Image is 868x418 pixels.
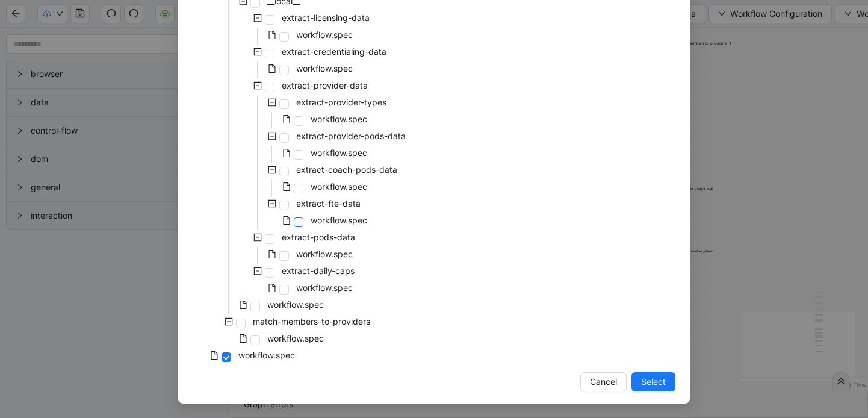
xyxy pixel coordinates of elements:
[279,11,372,25] span: extract-licensing-data
[267,299,324,310] span: workflow.spec
[294,196,363,211] span: extract-fte-data
[282,149,291,157] span: file
[308,146,370,160] span: workflow.spec
[239,334,247,343] span: file
[294,247,355,261] span: workflow.spec
[294,61,355,76] span: workflow.spec
[282,182,291,191] span: file
[210,351,219,360] span: file
[296,63,353,73] span: workflow.spec
[267,333,324,343] span: workflow.spec
[294,129,408,143] span: extract-provider-pods-data
[253,316,370,326] span: match-members-to-providers
[641,375,666,388] span: Select
[239,301,247,309] span: file
[225,317,233,326] span: minus-square
[282,216,291,225] span: file
[268,166,276,174] span: minus-square
[282,46,386,57] span: extract-credentialing-data
[265,331,326,346] span: workflow.spec
[580,372,627,391] button: Cancel
[268,132,276,140] span: minus-square
[268,284,276,292] span: file
[279,45,389,59] span: extract-credentialing-data
[631,372,675,391] button: Select
[296,97,386,107] span: extract-provider-types
[308,179,370,194] span: workflow.spec
[311,215,367,225] span: workflow.spec
[294,281,355,295] span: workflow.spec
[296,249,353,259] span: workflow.spec
[250,314,373,329] span: match-members-to-providers
[279,264,357,278] span: extract-daily-caps
[253,81,262,90] span: minus-square
[296,131,406,141] span: extract-provider-pods-data
[311,148,367,158] span: workflow.spec
[296,164,397,175] span: extract-coach-pods-data
[296,198,361,208] span: extract-fte-data
[268,199,276,208] span: minus-square
[282,80,368,90] span: extract-provider-data
[311,114,367,124] span: workflow.spec
[308,112,370,126] span: workflow.spec
[253,267,262,275] span: minus-square
[296,282,353,293] span: workflow.spec
[238,350,295,360] span: workflow.spec
[282,232,355,242] span: extract-pods-data
[282,115,291,123] span: file
[282,266,355,276] span: extract-daily-caps
[268,98,276,107] span: minus-square
[282,13,370,23] span: extract-licensing-data
[268,31,276,39] span: file
[268,64,276,73] span: file
[294,163,400,177] span: extract-coach-pods-data
[236,348,297,363] span: workflow.spec
[268,250,276,258] span: file
[294,28,355,42] span: workflow.spec
[265,298,326,312] span: workflow.spec
[590,375,617,388] span: Cancel
[279,78,370,93] span: extract-provider-data
[279,230,358,245] span: extract-pods-data
[311,181,367,192] span: workflow.spec
[253,233,262,242] span: minus-square
[253,14,262,22] span: minus-square
[294,95,389,110] span: extract-provider-types
[308,213,370,228] span: workflow.spec
[296,30,353,40] span: workflow.spec
[253,48,262,56] span: minus-square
